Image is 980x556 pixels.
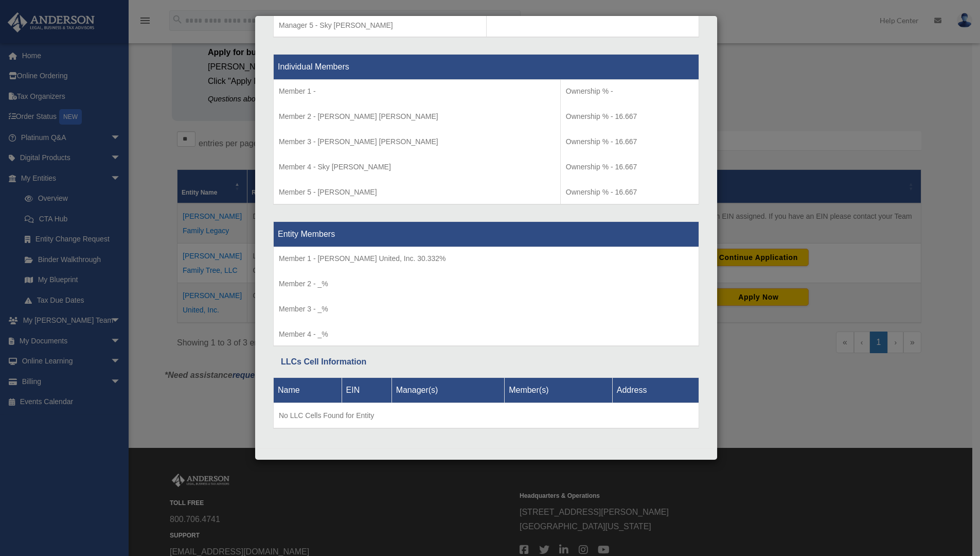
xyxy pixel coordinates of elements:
p: Ownership % - 16.667 [566,135,693,148]
th: Entity Members [274,221,699,247]
th: Address [612,378,699,403]
p: Ownership % - 16.667 [566,186,693,199]
p: Ownership % - 16.667 [566,161,693,173]
p: Member 3 - [PERSON_NAME] [PERSON_NAME] [279,135,555,148]
p: Member 3 - _% [279,303,693,316]
div: LLCs Cell Information [281,355,691,369]
p: Member 4 - Sky [PERSON_NAME] [279,161,555,173]
p: Member 1 - [PERSON_NAME] United, Inc. 30.332% [279,252,693,265]
p: Manager 5 - Sky [PERSON_NAME] [279,19,481,32]
th: Manager(s) [391,378,505,403]
p: Member 2 - [PERSON_NAME] [PERSON_NAME] [279,110,555,123]
p: Ownership % - [566,85,693,98]
p: Member 1 - [279,85,555,98]
th: Name [274,378,342,403]
td: No LLC Cells Found for Entity [274,403,699,429]
p: Member 2 - _% [279,277,693,290]
th: Individual Members [274,55,699,80]
th: EIN [342,378,391,403]
th: Member(s) [505,378,613,403]
p: Ownership % - 16.667 [566,110,693,123]
p: Member 4 - _% [279,328,693,341]
p: Member 5 - [PERSON_NAME] [279,186,555,199]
